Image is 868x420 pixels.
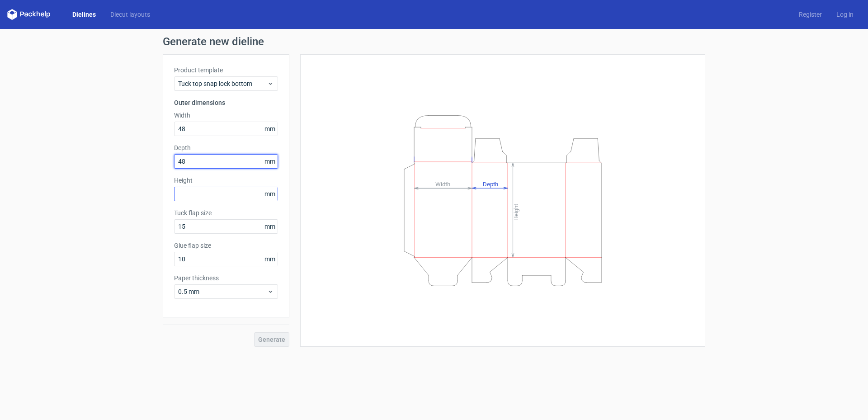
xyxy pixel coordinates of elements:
tspan: Depth [483,180,498,187]
span: 0.5 mm [178,287,267,296]
label: Paper thickness [174,274,278,283]
span: Tuck top snap lock bottom [178,79,267,88]
h1: Generate new dieline [163,36,705,47]
h3: Outer dimensions [174,98,278,107]
span: mm [262,122,278,136]
label: Tuck flap size [174,208,278,217]
a: Dielines [65,10,103,19]
tspan: Height [513,203,519,220]
span: mm [262,220,278,233]
a: Log in [829,10,861,19]
label: Width [174,111,278,120]
span: mm [262,187,278,201]
a: Register [792,10,829,19]
tspan: Width [435,180,450,187]
span: mm [262,252,278,266]
label: Height [174,176,278,185]
label: Product template [174,66,278,75]
a: Diecut layouts [103,10,157,19]
label: Depth [174,143,278,152]
span: mm [262,155,278,168]
label: Glue flap size [174,241,278,250]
